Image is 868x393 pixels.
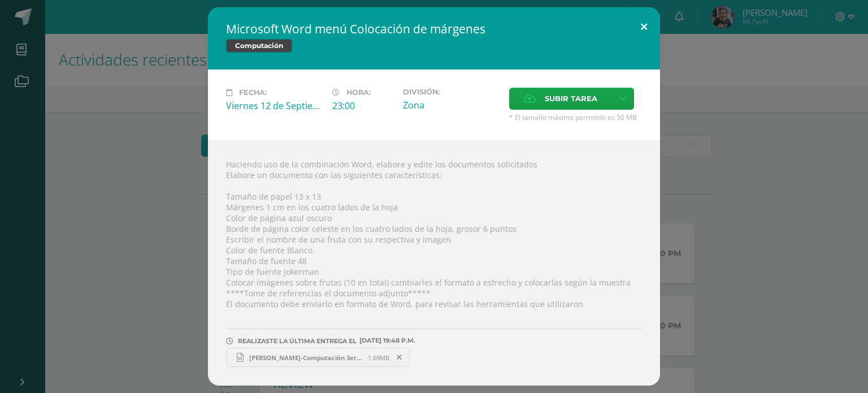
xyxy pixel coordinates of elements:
[332,100,394,112] div: 23:00
[226,39,292,53] span: Computación
[403,99,500,111] div: Zona
[346,88,371,97] span: Hora:
[226,348,410,367] a: [PERSON_NAME]-Computación 3ero B márgenes.docx 1.69MB
[239,88,267,97] span: Fecha:
[226,100,323,112] div: Viernes 12 de Septiembre
[368,353,389,362] span: 1.69MB
[238,337,357,345] span: REALIZASTE LA ÚLTIMA ENTREGA EL
[390,351,409,364] span: Remover entrega
[244,353,368,362] span: [PERSON_NAME]-Computación 3ero B márgenes.docx
[403,88,500,96] label: División:
[509,113,642,122] span: * El tamaño máximo permitido es 50 MB
[226,21,642,37] h2: Microsoft Word menú Colocación de márgenes
[208,140,660,386] div: Haciendo uso de la combinación Word, elabore y edite los documentos solicitados Elabore un docume...
[628,7,660,46] button: Close (Esc)
[545,88,597,109] span: Subir tarea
